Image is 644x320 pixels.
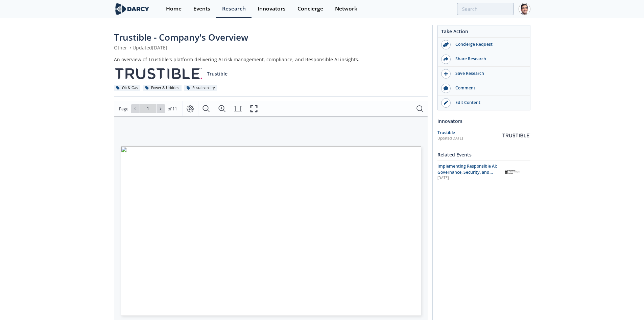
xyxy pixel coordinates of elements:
[437,130,502,136] div: Trustible
[114,3,151,15] img: logo-wide.svg
[335,6,357,12] div: Network
[502,166,523,178] img: Responsible AI Institute
[451,100,526,106] div: Edit Content
[438,96,530,110] a: Edit Content
[258,6,286,12] div: Innovators
[114,44,428,51] div: Other Updated [DATE]
[193,6,210,12] div: Events
[437,149,530,161] div: Related Events
[457,3,514,15] input: Advanced Search
[184,85,217,91] div: Sustainability
[437,136,502,141] div: Updated [DATE]
[207,70,228,77] p: Trustible
[451,70,526,77] div: Save Research
[166,6,182,12] div: Home
[502,133,530,137] img: Trustible
[437,163,530,181] a: Implementing Responsible AI: Governance, Security, and Ethics in the Digital Age [DATE] Responsib...
[437,115,530,127] div: Innovators
[519,3,530,15] img: Profile
[114,85,141,91] div: Oil & Gas
[143,85,182,91] div: Power & Utilities
[222,6,246,12] div: Research
[437,163,497,182] span: Implementing Responsible AI: Governance, Security, and Ethics in the Digital Age
[114,56,428,63] div: An overview of Trustible's platform delivering AI risk management, compliance, and Responsible AI...
[297,6,323,12] div: Concierge
[616,293,637,313] iframe: chat widget
[438,28,530,38] div: Take Action
[128,44,133,51] span: •
[451,56,526,62] div: Share Research
[451,41,526,47] div: Concierge Request
[437,130,530,142] a: Trustible Updated[DATE] Trustible
[437,175,497,181] div: [DATE]
[114,31,248,43] span: Trustible - Company's Overview
[451,85,526,91] div: Comment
